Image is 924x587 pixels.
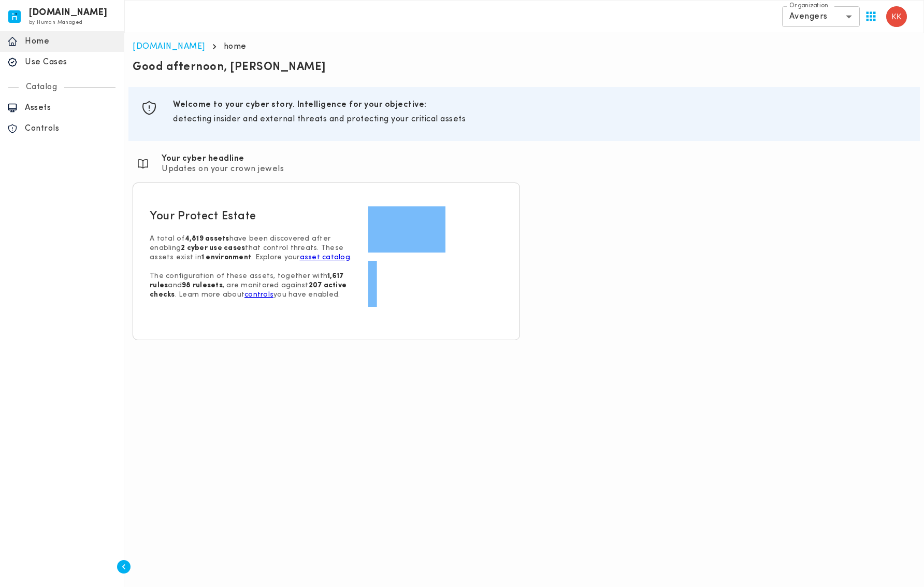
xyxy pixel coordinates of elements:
div: Avengers [782,6,860,27]
h6: Welcome to your cyber story. Intelligence for your objective: [173,100,907,110]
strong: 2 cyber use cases [181,244,245,252]
img: invicta.io [8,10,21,23]
p: A total of have been discovered after enabling that control threats. These assets exist in . Expl... [150,234,357,300]
p: Use Cases [25,57,117,67]
strong: 98 rulesets [182,282,223,289]
img: Karen Kim [886,6,907,27]
p: Good afternoon, [PERSON_NAME] [133,60,916,75]
p: home [224,41,247,52]
label: Organization [789,2,828,10]
h6: Your cyber headline [162,153,284,164]
p: detecting insider and external threats and protecting your critical assets [173,114,907,124]
button: User [882,2,911,31]
p: Controls [25,123,117,134]
strong: 1 environment [201,254,251,261]
nav: breadcrumb [133,41,916,52]
a: [DOMAIN_NAME] [133,43,205,51]
strong: 4,819 assets [185,235,229,243]
p: Updates on your crown jewels [162,164,284,174]
p: Assets [25,103,117,113]
a: controls [244,291,273,299]
h6: [DOMAIN_NAME] [29,9,108,17]
p: Catalog [19,82,65,92]
h5: Your Protect Estate [150,209,256,224]
span: by Human Managed [29,20,82,25]
a: asset catalog [300,254,350,261]
p: Home [25,36,117,47]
